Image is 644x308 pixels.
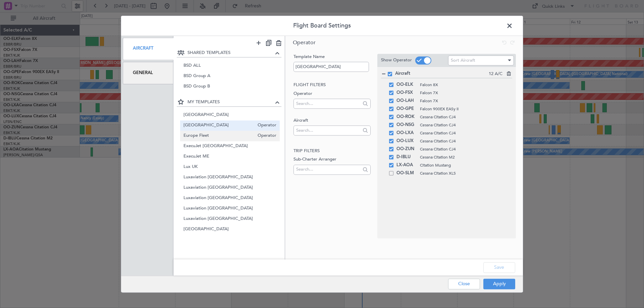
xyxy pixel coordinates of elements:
[420,170,506,176] span: Cessna Citation XLS
[293,90,370,97] label: Operator
[296,125,360,135] input: Search...
[420,154,506,160] span: Cessna Citation M2
[420,138,506,144] span: Cessna Citation CJ4
[123,38,173,60] div: Aircraft
[183,73,277,80] span: BSD Group A
[420,162,506,168] span: Citation Mustang
[187,50,274,56] span: SHARED TEMPLATES
[420,82,506,88] span: Falcon 8X
[489,71,502,77] span: 12 A/C
[183,226,277,233] span: [GEOGRAPHIC_DATA]
[254,122,276,129] span: Operator
[420,122,506,128] span: Cessna Citation CJ4
[296,99,360,109] input: Search...
[396,145,417,153] span: OO-ZUN
[183,164,277,171] span: Lux UK
[183,205,277,212] span: Luxaviation [GEOGRAPHIC_DATA]
[396,169,417,177] span: OO-SLM
[123,62,173,84] div: General
[254,132,276,139] span: Operator
[396,153,417,161] span: D-IBLU
[420,90,506,96] span: Falcon 7X
[396,97,417,105] span: OO-LAH
[121,16,523,36] header: Flight Board Settings
[296,165,360,175] input: Search...
[396,161,417,169] span: LX-AOA
[420,146,506,152] span: Cessna Citation CJ4
[396,81,417,89] span: OO-ELK
[293,148,370,155] h2: Trip filters
[396,89,417,97] span: OO-FSX
[183,195,277,202] span: Luxaviation [GEOGRAPHIC_DATA]
[381,57,412,64] label: Show Operator
[396,129,417,137] span: OO-LXA
[395,70,489,77] span: Aircraft
[187,99,274,106] span: MY TEMPLATES
[396,121,417,129] span: OO-NSG
[483,279,515,289] button: Apply
[420,130,506,136] span: Cessna Citation CJ4
[183,132,255,139] span: Europe Fleet
[396,113,417,121] span: OO-ROK
[396,137,417,145] span: OO-LUX
[293,82,370,88] h2: Flight filters
[183,122,255,129] span: [GEOGRAPHIC_DATA]
[420,106,506,112] span: Falcon 900EX EASy II
[183,83,277,90] span: BSD Group B
[293,39,316,46] span: Operator
[451,57,475,63] span: Sort Aircraft
[183,62,277,69] span: BSD ALL
[183,112,277,119] span: [GEOGRAPHIC_DATA]
[420,98,506,104] span: Falcon 7X
[183,143,277,150] span: ExecuJet [GEOGRAPHIC_DATA]
[293,117,370,124] label: Aircraft
[183,153,277,160] span: ExecuJet ME
[183,174,277,181] span: Luxaviation [GEOGRAPHIC_DATA]
[396,105,417,113] span: OO-GPE
[293,156,370,163] label: Sub-Charter Arranger
[420,114,506,120] span: Cessna Citation CJ4
[448,279,480,289] button: Close
[293,54,370,60] label: Template Name
[183,184,277,191] span: Luxaviation [GEOGRAPHIC_DATA]
[183,215,277,223] span: Luxaviation [GEOGRAPHIC_DATA]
